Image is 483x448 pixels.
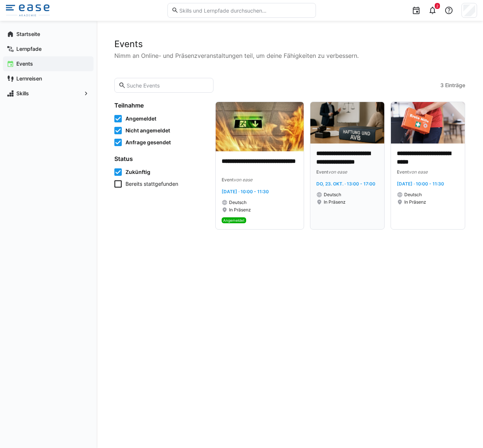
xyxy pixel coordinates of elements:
[229,200,247,205] span: Deutsch
[114,51,465,60] p: Nimm an Online- und Präsenzveranstaltungen teil, um deine Fähigkeiten zu verbessern.
[397,181,444,187] span: [DATE] · 10:00 - 11:30
[391,102,465,144] img: image
[404,192,422,198] span: Deutsch
[316,181,375,187] span: Do, 23. Okt. · 13:00 - 17:00
[445,82,465,89] span: Einträge
[404,199,426,205] span: In Präsenz
[125,180,178,188] span: Bereits stattgefunden
[125,139,171,146] span: Anfrage gesendet
[222,189,269,194] span: [DATE] · 10:00 - 11:30
[216,102,304,151] img: image
[179,7,311,14] input: Skills und Lernpfade durchsuchen…
[126,82,209,89] input: Suche Events
[234,177,252,182] span: von ease
[114,102,206,109] h4: Teilnahme
[229,207,251,213] span: In Präsenz
[324,192,341,198] span: Deutsch
[397,169,409,175] span: Event
[222,177,234,182] span: Event
[328,169,347,175] span: von ease
[223,218,245,223] span: Angemeldet
[409,169,428,175] span: von ease
[324,199,346,205] span: In Präsenz
[125,115,156,122] span: Angemeldet
[436,4,438,8] span: 2
[316,169,328,175] span: Event
[125,168,150,176] span: Zukünftig
[114,155,206,162] h4: Status
[114,39,465,50] h2: Events
[440,82,444,89] span: 3
[125,127,170,134] span: Nicht angemeldet
[310,102,384,144] img: image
